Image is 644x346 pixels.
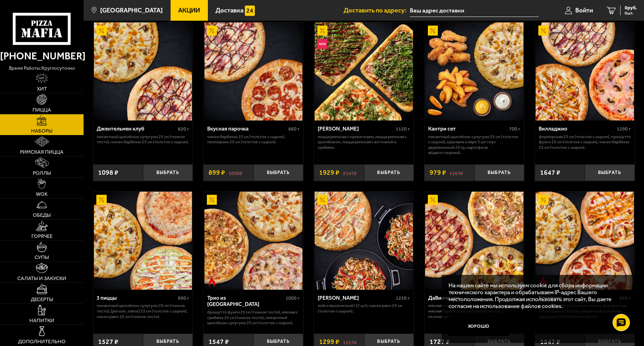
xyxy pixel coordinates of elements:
[203,22,303,121] a: АкционныйВкусная парочка
[93,22,193,121] a: АкционныйДжентельмен клуб
[538,195,548,205] img: Акционный
[18,339,66,344] span: Дополнительно
[207,134,299,145] p: Чикен Барбекю 25 см (толстое с сыром), Пепперони 25 см (толстое с сыром).
[207,126,286,132] div: Вкусная парочка
[509,126,520,132] span: 700 г
[94,192,192,290] img: 3 пиццы
[317,39,327,49] img: Новинка
[31,128,52,134] span: Наборы
[396,295,410,301] span: 1250 г
[93,192,193,290] a: Акционный3 пиццы
[425,192,523,290] img: ДаВинчи сет
[98,169,118,176] span: 1098 ₽
[428,295,504,301] div: ДаВинчи сет
[209,169,225,176] span: 899 ₽
[364,164,414,181] button: Выбрать
[536,192,634,290] img: Беатриче
[315,192,413,290] img: Вилла Капри
[428,134,520,155] p: Пикантный цыплёнок сулугуни 25 см (толстое с сыром), крылья в кляре 5 шт соус деревенский 25 гр, ...
[245,6,255,16] img: 15daf4d41897b9f0e9f617042186c801.svg
[100,7,163,14] span: [GEOGRAPHIC_DATA]
[424,22,524,121] a: АкционныйКантри сет
[286,295,300,301] span: 1000 г
[33,171,51,176] span: Роллы
[319,338,339,345] span: 1299 ₽
[229,169,242,176] s: 1098 ₽
[575,7,593,14] span: Войти
[410,4,539,17] input: Ваш адрес доставки
[318,295,394,301] div: [PERSON_NAME]
[474,164,524,181] button: Выбрать
[535,22,635,121] a: АкционныйВилладжио
[204,22,303,121] img: Вкусная парочка
[37,86,47,92] span: Хит
[17,276,66,281] span: Салаты и закуски
[207,195,217,205] img: Акционный
[428,126,507,132] div: Кантри сет
[396,126,410,132] span: 1120 г
[540,169,560,176] span: 1647 ₽
[97,295,176,301] div: 3 пиццы
[35,255,49,260] span: Супы
[207,309,299,326] p: Прошутто Фунги 25 см (тонкое тесто), Мясная с грибами 25 см (тонкое тесто), Пикантный цыплёнок су...
[343,338,357,345] s: 1517 ₽
[318,303,410,314] p: Wok классический L (2 шт), Чикен Ранч 25 см (толстое с сыром).
[97,126,176,132] div: Джентельмен клуб
[207,26,217,36] img: Акционный
[253,164,303,181] button: Выбрать
[539,126,615,132] div: Вилладжио
[215,7,243,14] span: Доставка
[178,126,189,132] span: 820 г
[31,297,53,302] span: Десерты
[29,318,54,323] span: Напитки
[94,22,192,121] img: Джентельмен клуб
[449,316,509,336] button: Хорошо
[97,134,189,145] p: Пикантный цыплёнок сулугуни 25 см (тонкое тесто), Чикен Барбекю 25 см (толстое с сыром).
[315,22,413,121] img: Мама Миа
[428,26,438,36] img: Акционный
[207,295,283,308] div: Трио из [GEOGRAPHIC_DATA]
[317,26,327,36] img: Акционный
[625,6,637,10] span: 0 руб.
[143,164,193,181] button: Выбрать
[314,22,414,121] a: АкционныйНовинкаМама Миа
[204,192,303,290] img: Трио из Рио
[343,169,357,176] s: 2147 ₽
[96,195,106,205] img: Акционный
[424,192,524,290] a: АкционныйДаВинчи сет
[430,338,450,345] span: 1727 ₽
[32,107,51,113] span: Пицца
[428,195,438,205] img: Акционный
[430,169,446,176] span: 979 ₽
[178,7,200,14] span: Акции
[540,338,560,345] span: 1547 ₽
[31,234,52,239] span: Горячее
[203,192,303,290] a: АкционныйОстрое блюдоТрио из Рио
[33,213,51,218] span: Обеды
[97,303,189,319] p: Пикантный цыплёнок сулугуни 25 см (тонкое тесто), [PERSON_NAME] 25 см (толстое с сыром), Чикен Ра...
[318,126,394,132] div: [PERSON_NAME]
[617,126,631,132] span: 1290 г
[539,134,631,150] p: Фермерская 25 см (толстое с сыром), Прошутто Фунги 25 см (толстое с сыром), Чикен Барбекю 25 см (...
[319,169,339,176] span: 1929 ₽
[178,295,189,301] span: 890 г
[428,303,520,319] p: Мясная с грибами 25 см (толстое с сыром), Мясная Барбекю 25 см (тонкое тесто), Охотничья 25 см (т...
[317,195,327,205] img: Акционный
[20,150,64,155] span: Римская пицца
[318,134,410,150] p: Пицца Римская с креветками, Пицца Римская с цыплёнком, Пицца Римская с ветчиной и грибами.
[344,7,410,14] span: Доставить по адресу:
[98,338,118,345] span: 1527 ₽
[449,282,624,310] p: На нашем сайте мы используем cookie для сбора информации технического характера и обрабатываем IP...
[425,22,523,121] img: Кантри сет
[207,276,217,286] img: Острое блюдо
[288,126,300,132] span: 860 г
[36,192,48,197] span: WOK
[538,26,548,36] img: Акционный
[585,164,634,181] button: Выбрать
[96,26,106,36] img: Акционный
[449,169,463,176] s: 1167 ₽
[625,11,637,15] span: 0 шт.
[535,192,635,290] a: АкционныйОстрое блюдоБеатриче
[536,22,634,121] img: Вилладжио
[209,338,229,345] span: 1547 ₽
